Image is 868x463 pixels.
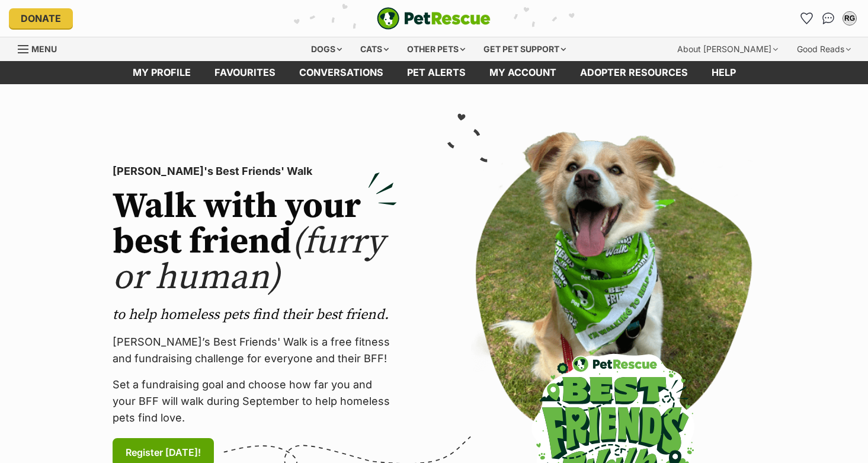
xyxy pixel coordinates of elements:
[113,334,397,367] p: [PERSON_NAME]’s Best Friends' Walk is a free fitness and fundraising challenge for everyone and t...
[377,7,491,30] a: PetRescue
[113,189,397,296] h2: Walk with your best friend
[844,12,856,24] div: RG
[31,44,57,54] span: Menu
[669,37,786,61] div: About [PERSON_NAME]
[203,61,287,84] a: Favourites
[822,12,835,24] img: chat-41dd97257d64d25036548639549fe6c8038ab92f7586957e7f3b1b290dea8141.svg
[819,9,838,28] a: Conversations
[395,61,478,84] a: Pet alerts
[18,37,65,59] a: Menu
[113,163,397,180] p: [PERSON_NAME]'s Best Friends' Walk
[121,61,203,84] a: My profile
[9,8,73,28] a: Donate
[797,9,816,28] a: Favourites
[126,445,201,459] span: Register [DATE]!
[352,37,397,61] div: Cats
[399,37,473,61] div: Other pets
[789,37,859,61] div: Good Reads
[475,37,574,61] div: Get pet support
[113,220,385,300] span: (furry or human)
[287,61,395,84] a: conversations
[303,37,350,61] div: Dogs
[113,305,397,324] p: to help homeless pets find their best friend.
[568,61,700,84] a: Adopter resources
[797,9,859,28] ul: Account quick links
[377,7,491,30] img: logo-e224e6f780fb5917bec1dbf3a21bbac754714ae5b6737aabdf751b685950b380.svg
[478,61,568,84] a: My account
[840,9,859,28] button: My account
[700,61,748,84] a: Help
[113,376,397,426] p: Set a fundraising goal and choose how far you and your BFF will walk during September to help hom...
